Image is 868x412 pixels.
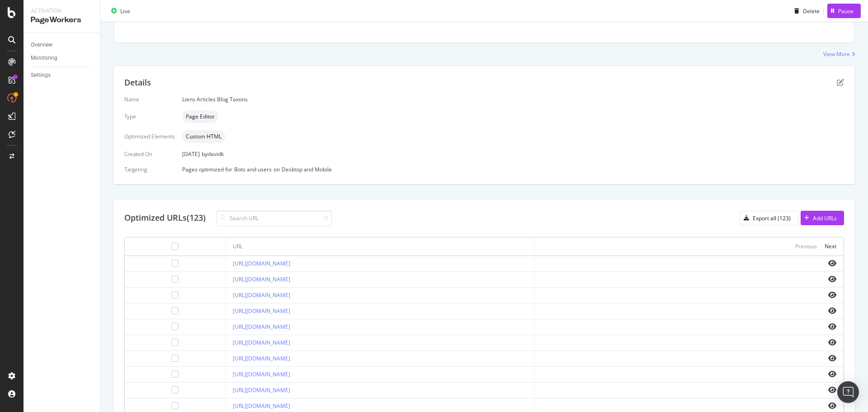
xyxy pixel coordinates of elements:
[827,4,861,18] button: Pause
[217,210,332,226] input: Search URL
[124,77,151,89] div: Details
[31,53,94,63] a: Monitoring
[182,110,218,123] div: neutral label
[795,241,817,252] button: Previous
[825,241,836,252] button: Next
[182,95,844,103] div: Liens Articles Blog Taxons
[124,150,175,158] div: Created On
[828,402,836,409] i: eye
[233,355,290,362] a: [URL][DOMAIN_NAME]
[233,386,290,394] a: [URL][DOMAIN_NAME]
[791,4,820,18] button: Delete
[801,211,844,225] button: Add URLs
[828,307,836,314] i: eye
[795,242,817,250] div: Previous
[124,166,175,173] div: Targeting
[233,275,290,283] a: [URL][DOMAIN_NAME]
[124,133,175,140] div: Optimized Elements
[828,355,836,362] i: eye
[828,370,836,378] i: eye
[124,212,206,224] div: Optimized URLs (123)
[803,7,820,14] div: Delete
[828,275,836,283] i: eye
[31,7,93,15] div: Activation
[120,7,130,14] div: Live
[234,166,272,173] div: Bots and users
[828,339,836,346] i: eye
[186,114,215,119] span: Page Editor
[31,15,93,25] div: PageWorkers
[828,386,836,393] i: eye
[823,50,855,58] a: View More
[31,71,94,80] a: Settings
[124,95,175,103] div: Name
[282,166,332,173] div: Desktop and Mobile
[838,7,854,14] div: Pause
[233,370,290,378] a: [URL][DOMAIN_NAME]
[825,242,836,250] div: Next
[233,339,290,346] a: [URL][DOMAIN_NAME]
[813,214,837,222] div: Add URLs
[182,166,844,173] div: Pages optimized for on
[837,381,859,403] div: Open Intercom Messenger
[233,242,243,251] div: URL
[182,130,225,143] div: neutral label
[233,323,290,331] a: [URL][DOMAIN_NAME]
[202,150,224,158] div: by davidk
[182,150,844,158] div: [DATE]
[828,291,836,298] i: eye
[823,50,850,58] div: View More
[31,71,51,80] div: Settings
[31,40,52,50] div: Overview
[233,402,290,410] a: [URL][DOMAIN_NAME]
[124,113,175,120] div: Type
[740,211,798,225] button: Export all (123)
[31,40,94,50] a: Overview
[31,53,57,63] div: Monitoring
[233,260,290,267] a: [URL][DOMAIN_NAME]
[828,323,836,330] i: eye
[753,214,791,222] div: Export all (123)
[233,307,290,315] a: [URL][DOMAIN_NAME]
[828,260,836,267] i: eye
[186,134,222,139] span: Custom HTML
[837,79,844,86] div: pen-to-square
[233,291,290,299] a: [URL][DOMAIN_NAME]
